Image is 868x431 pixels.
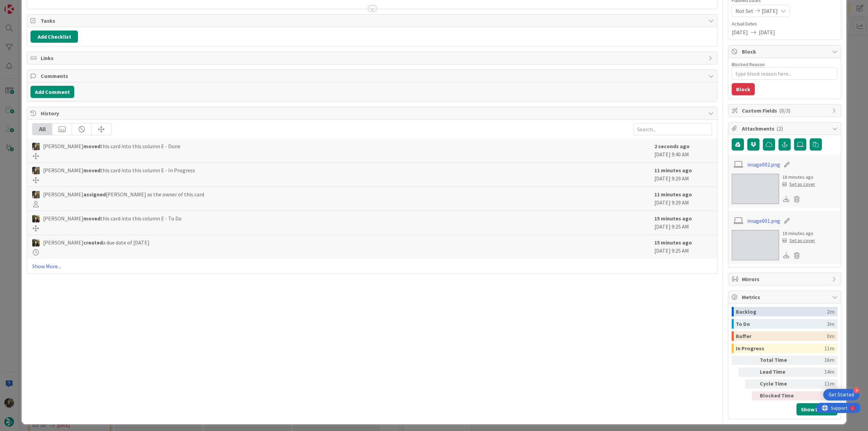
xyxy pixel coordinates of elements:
[779,107,790,114] span: ( 0/3 )
[827,319,834,329] div: 3m
[43,214,182,222] span: [PERSON_NAME] this card into this column E - To Do
[783,251,790,260] div: Download
[33,123,52,135] div: All
[83,143,100,150] b: moved
[800,368,834,377] div: 14m
[83,167,100,174] b: moved
[823,389,860,400] div: Open Get Started checklist, remaining modules: 4
[654,142,712,159] div: [DATE] 9:40 AM
[654,215,692,222] b: 15 minutes ago
[742,275,829,283] span: Mirrors
[800,379,834,389] div: 11m
[41,54,705,62] span: Links
[783,230,815,237] div: 18 minutes ago
[32,239,40,247] img: BC
[732,28,748,36] span: [DATE]
[796,403,837,415] button: Show Details
[32,215,40,222] img: BC
[742,47,829,56] span: Block
[41,109,705,117] span: History
[31,86,74,98] button: Add Comment
[827,307,834,316] div: 2m
[43,166,195,174] span: [PERSON_NAME] this card into this column E - In Progress
[14,1,31,9] span: Support
[783,195,790,203] div: Download
[742,124,829,133] span: Attachments
[853,387,860,393] div: 4
[83,191,106,198] b: assigned
[654,238,712,255] div: [DATE] 9:25 AM
[32,167,40,174] img: IG
[829,391,854,398] div: Get Started
[32,262,712,270] a: Show More...
[736,319,827,329] div: To Do
[776,125,783,132] span: ( 2 )
[783,181,815,188] div: Set as cover
[736,331,827,341] div: Buffer
[41,17,705,25] span: Tasks
[747,217,780,225] a: image001.png
[736,307,827,316] div: Backlog
[742,293,829,301] span: Metrics
[732,83,755,95] button: Block
[760,391,797,400] div: Blocked Time
[43,142,180,150] span: [PERSON_NAME] this card into this column E - Done
[654,143,690,150] b: 2 seconds ago
[824,344,834,353] div: 11m
[783,237,815,244] div: Set as cover
[654,190,712,207] div: [DATE] 9:29 AM
[742,106,829,115] span: Custom Fields
[633,123,712,135] input: Search...
[43,190,204,198] span: [PERSON_NAME] [PERSON_NAME] as the owner of this card
[41,72,705,80] span: Comments
[32,143,40,150] img: IG
[654,191,692,198] b: 11 minutes ago
[32,191,40,198] img: IG
[83,239,103,246] b: created
[654,166,712,183] div: [DATE] 9:29 AM
[735,7,753,15] span: Not Set
[762,7,778,15] span: [DATE]
[654,167,692,174] b: 11 minutes ago
[31,31,78,43] button: Add Checklist
[800,356,834,365] div: 16m
[736,344,824,353] div: In Progress
[760,356,797,365] div: Total Time
[654,239,692,246] b: 15 minutes ago
[732,61,765,67] label: Blocked Reason
[747,160,780,169] a: image002.png
[827,331,834,341] div: 0m
[760,368,797,377] div: Lead Time
[732,20,837,27] span: Actual Dates
[760,379,797,389] div: Cycle Time
[654,214,712,231] div: [DATE] 9:25 AM
[783,174,815,181] div: 18 minutes ago
[800,391,834,400] div: 0m
[35,3,37,8] div: 1
[83,215,100,222] b: moved
[759,28,775,36] span: [DATE]
[43,238,150,247] span: [PERSON_NAME] a due date of [DATE]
